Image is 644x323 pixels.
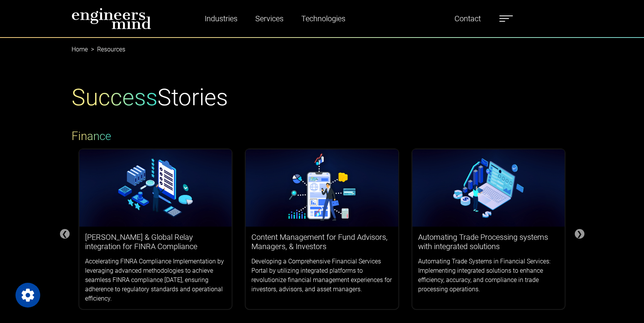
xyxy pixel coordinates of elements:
img: logos [412,149,565,227]
p: Automating Trade Systems in Financial Services: Implementing integrated solutions to enhance effi... [418,257,559,294]
a: Services [252,10,287,27]
p: Developing a Comprehensive Financial Services Portal by utilizing integrated platforms to revolut... [251,257,393,294]
a: Automating Trade Processing systems with integrated solutionsAutomating Trade Systems in Financia... [412,149,565,300]
nav: breadcrumb [72,37,573,46]
a: [PERSON_NAME] & Global Relay integration for FINRA ComplianceAccelerating FINRA Compliance Implem... [79,149,232,309]
span: Success [72,84,157,111]
a: Home [72,46,88,53]
h1: Stories [72,84,228,111]
h3: [PERSON_NAME] & Global Relay integration for FINRA Compliance [85,232,226,251]
h3: Content Management for Fund Advisors, Managers, & Investors [251,232,393,251]
a: Technologies [298,10,348,27]
img: logo [72,8,151,29]
div: ❯ [575,229,584,239]
img: logos [246,149,398,227]
li: Resources [88,45,125,54]
span: Finance [72,129,111,143]
img: logos [79,149,232,227]
div: ❮ [60,229,70,239]
a: Industries [202,10,241,27]
a: Contact [451,10,484,27]
a: Content Management for Fund Advisors, Managers, & InvestorsDeveloping a Comprehensive Financial S... [246,149,398,300]
h3: Automating Trade Processing systems with integrated solutions [418,232,559,251]
p: Accelerating FINRA Compliance Implementation by leveraging advanced methodologies to achieve seam... [85,257,226,303]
